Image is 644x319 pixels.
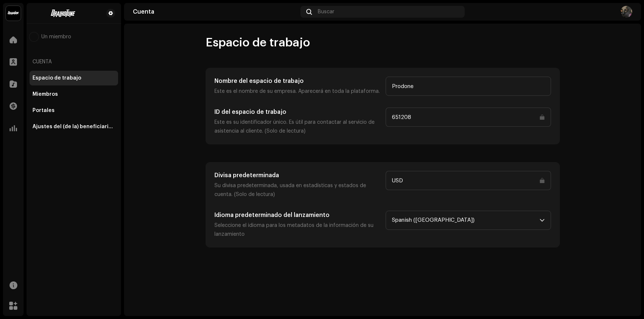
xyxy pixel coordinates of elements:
[540,211,545,229] div: dropdown trigger
[32,124,115,130] div: Ajustes del (de la) beneficiario(a)
[392,211,540,229] span: Spanish (Latin America)
[30,32,38,41] img: 6e8e6f2b-e90b-4912-a300-3ee006d9f25b
[318,9,334,15] span: Buscar
[41,34,71,40] span: Un miembro
[214,171,380,180] h5: Divisa predeterminada
[6,6,21,21] img: 10370c6a-d0e2-4592-b8a2-38f444b0ca44
[214,108,380,116] h5: ID del espacio de trabajo
[386,77,551,96] input: Escriba algo...
[30,71,118,85] re-m-nav-item: Espacio de trabajo
[620,6,632,18] img: 6e8e6f2b-e90b-4912-a300-3ee006d9f25b
[206,35,310,50] span: Espacio de trabajo
[214,87,380,96] p: Este es el nombre de su empresa. Aparecerá en toda la plataforma.
[386,171,551,190] input: Escriba algo...
[214,221,380,239] p: Seleccione el idioma para los metadatos de la información de su lanzamiento
[214,118,380,136] p: Este es su identificador único. Es útil para contactar al servicio de asistencia al cliente. (Sol...
[214,181,380,199] p: Su divisa predeterminada, usada en estadísticas y estados de cuenta. (Solo de lectura)
[30,87,118,102] re-m-nav-item: Miembros
[214,211,380,220] h5: Idioma predeterminado del lanzamiento
[214,77,380,85] h5: Nombre del espacio de trabajo
[30,103,118,118] re-m-nav-item: Portales
[30,53,118,71] re-a-nav-header: Cuenta
[386,108,551,127] input: Escriba algo...
[32,75,81,81] div: Espacio de trabajo
[30,119,118,134] re-m-nav-item: Ajustes del (de la) beneficiario(a)
[133,9,297,15] div: Cuenta
[32,9,94,18] img: 4be5d718-524a-47ed-a2e2-bfbeb4612910
[32,108,55,113] div: Portales
[32,91,58,97] div: Miembros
